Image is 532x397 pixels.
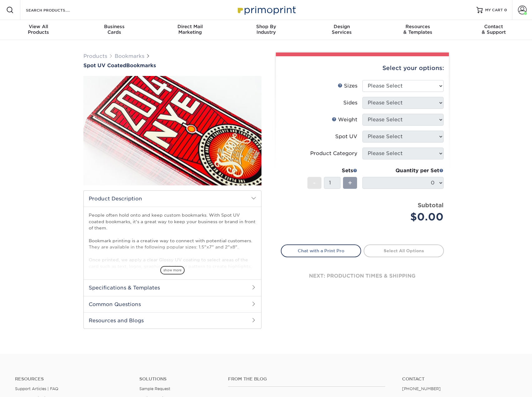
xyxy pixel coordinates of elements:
[228,20,304,40] a: Shop ByIndustry
[76,24,152,35] div: Cards
[313,178,316,188] span: -
[160,266,185,274] span: show more
[152,24,228,29] span: Direct Mail
[228,24,304,35] div: Industry
[456,24,532,29] span: Contact
[15,376,130,382] h4: Resources
[83,63,261,68] h1: Bookmarks
[84,296,261,312] h2: Common Questions
[281,56,444,80] div: Select your options:
[402,376,517,382] a: Contact
[228,376,385,382] h4: From the Blog
[281,257,444,295] div: next: production times & shipping
[364,244,444,257] a: Select All Options
[15,386,58,391] a: Support Articles | FAQ
[504,8,507,12] span: 0
[332,116,357,123] div: Weight
[139,386,170,391] a: Sample Request
[1,20,77,40] a: View AllProducts
[310,150,357,157] div: Product Category
[76,20,152,40] a: BusinessCards
[338,82,357,90] div: Sizes
[139,376,219,382] h4: Solutions
[456,24,532,35] div: & Support
[228,24,304,29] span: Shop By
[304,24,380,35] div: Services
[307,167,357,174] div: Sets
[304,24,380,29] span: Design
[380,24,456,29] span: Resources
[83,53,107,59] a: Products
[83,63,261,68] a: Spot UV CoatedBookmarks
[281,244,361,257] a: Chat with a Print Pro
[335,133,357,140] div: Spot UV
[485,8,503,13] span: MY CART
[367,209,444,224] div: $0.00
[83,63,126,68] span: Spot UV Coated
[84,191,261,207] h2: Product Description
[83,69,261,192] img: Spot UV Coated 01
[418,202,444,209] strong: Subtotal
[402,386,441,391] a: [PHONE_NUMBER]
[84,312,261,329] h2: Resources and Blogs
[115,53,144,59] a: Bookmarks
[1,24,77,35] div: Products
[152,20,228,40] a: Direct MailMarketing
[1,24,77,29] span: View All
[25,6,86,14] input: SEARCH PRODUCTS.....
[84,279,261,296] h2: Specifications & Templates
[76,24,152,29] span: Business
[456,20,532,40] a: Contact& Support
[343,99,357,107] div: Sides
[235,3,297,17] img: Primoprint
[380,24,456,35] div: & Templates
[348,178,352,188] span: +
[89,212,256,295] p: People often hold onto and keep custom bookmarks. With Spot UV coated bookmarks, it's a great way...
[380,20,456,40] a: Resources& Templates
[152,24,228,35] div: Marketing
[362,167,444,174] div: Quantity per Set
[304,20,380,40] a: DesignServices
